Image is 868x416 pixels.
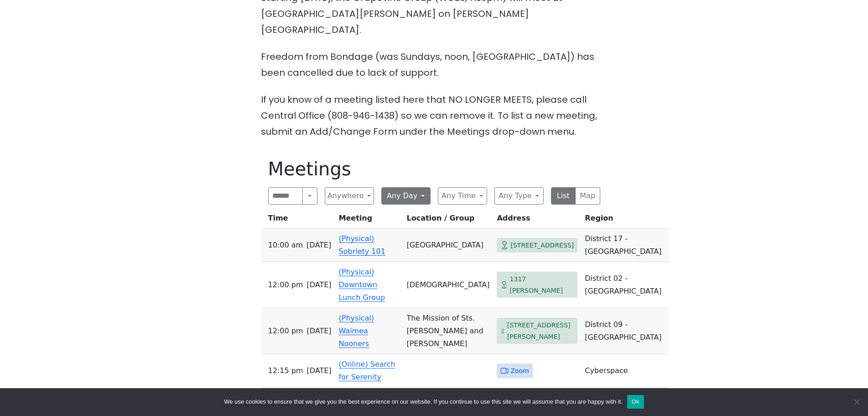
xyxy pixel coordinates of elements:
[381,187,431,205] button: Any Day
[325,187,374,205] button: Anywhere
[307,364,331,377] span: [DATE]
[627,395,644,409] button: Ok
[403,229,493,262] td: [GEOGRAPHIC_DATA]
[581,229,669,262] td: District 17 - [GEOGRAPHIC_DATA]
[307,239,331,252] span: [DATE]
[339,234,385,256] a: (Physical) Sobriety 101
[268,187,303,205] input: Search
[335,212,403,229] th: Meeting
[261,212,335,229] th: Time
[403,308,493,354] td: The Mission of Sts. [PERSON_NAME] and [PERSON_NAME]
[339,268,385,302] a: (Physical) Downtown Lunch Group
[302,187,317,205] button: Search
[307,279,331,291] span: [DATE]
[339,360,395,381] a: (Online) Search for Serenity
[494,187,544,205] button: Any Type
[268,325,303,337] span: 12:00 PM
[261,49,608,81] p: Freedom from Bondage (was Sundays, noon, [GEOGRAPHIC_DATA]) has been cancelled due to lack of sup...
[403,212,493,229] th: Location / Group
[268,279,303,291] span: 12:00 PM
[575,187,600,205] button: Map
[581,262,669,308] td: District 02 - [GEOGRAPHIC_DATA]
[339,314,374,348] a: (Physical) Waimea Nooners
[493,212,581,229] th: Address
[551,187,576,205] button: List
[403,262,493,308] td: [DEMOGRAPHIC_DATA]
[581,354,669,388] td: Cyberspace
[307,325,331,337] span: [DATE]
[268,158,600,180] h1: Meetings
[507,320,574,342] span: [STREET_ADDRESS][PERSON_NAME]
[261,92,608,140] p: If you know of a meeting listed here that NO LONGER MEETS, please call Central Office (808-946-14...
[510,240,574,251] span: [STREET_ADDRESS]
[224,397,622,406] span: We use cookies to ensure that we give you the best experience on our website. If you continue to ...
[268,364,303,377] span: 12:15 PM
[510,365,529,377] span: Zoom
[438,187,487,205] button: Any Time
[510,274,574,296] span: 1317 [PERSON_NAME]
[852,397,861,406] span: No
[581,308,669,354] td: District 09 - [GEOGRAPHIC_DATA]
[581,212,669,229] th: Region
[268,239,303,252] span: 10:00 AM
